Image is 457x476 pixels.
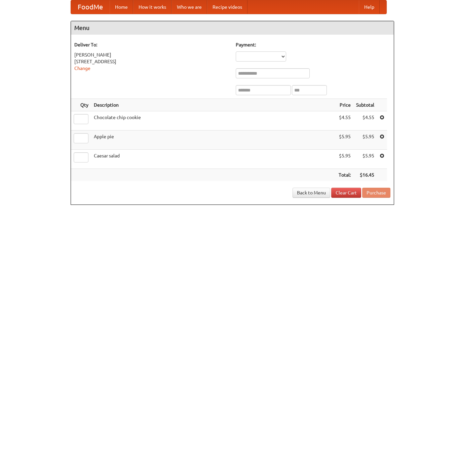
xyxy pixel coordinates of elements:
[74,51,229,58] div: [PERSON_NAME]
[336,111,353,131] td: $4.55
[362,188,390,198] button: Purchase
[91,131,336,150] td: Apple pie
[133,0,172,14] a: How it works
[353,111,377,131] td: $4.55
[91,150,336,169] td: Caesar salad
[110,0,133,14] a: Home
[71,99,91,111] th: Qty
[336,131,353,150] td: $5.95
[353,99,377,111] th: Subtotal
[91,111,336,131] td: Chocolate chip cookie
[353,131,377,150] td: $5.95
[336,150,353,169] td: $5.95
[74,58,229,65] div: [STREET_ADDRESS]
[91,99,336,111] th: Description
[293,188,330,198] a: Back to Menu
[353,169,377,181] th: $16.45
[336,99,353,111] th: Price
[331,188,361,198] a: Clear Cart
[74,66,90,71] a: Change
[336,169,353,181] th: Total:
[172,0,207,14] a: Who we are
[236,41,390,48] h5: Payment:
[71,21,394,35] h4: Menu
[207,0,247,14] a: Recipe videos
[359,0,380,14] a: Help
[74,41,229,48] h5: Deliver To:
[71,0,110,14] a: FoodMe
[353,150,377,169] td: $5.95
